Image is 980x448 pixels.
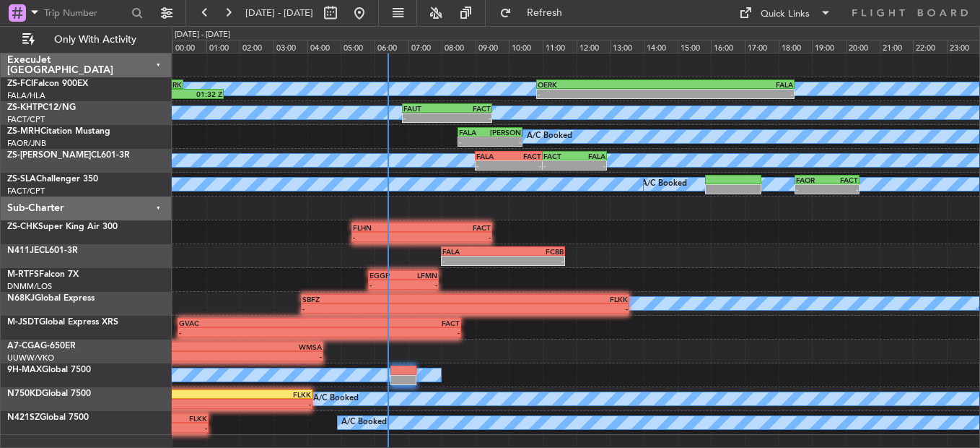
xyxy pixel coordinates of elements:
span: ZS-SLA [7,175,36,184]
span: N750KD [7,389,42,398]
div: - [827,185,858,194]
div: LFMN [403,271,437,280]
div: - [302,304,465,313]
span: M-RTFS [7,270,39,279]
a: ZS-KHTPC12/NG [7,103,76,112]
a: ZS-CHKSuper King Air 300 [7,223,118,231]
div: - [403,280,437,289]
div: A/C Booked [527,126,572,147]
div: FALA [574,152,605,160]
span: ZS-CHK [7,223,38,231]
button: Refresh [493,1,579,25]
div: Quick Links [761,7,810,22]
div: - [130,352,322,361]
a: ZS-FCIFalcon 900EX [7,79,88,88]
div: FALA [442,247,503,256]
span: ZS-KHT [7,103,38,112]
span: Only With Activity [38,35,152,45]
a: N750KDGlobal 7500 [7,389,91,398]
div: 13:00 [610,40,644,53]
div: - [442,257,503,265]
div: 05:00 [341,40,375,53]
a: A7-CGAG-650ER [7,342,76,350]
div: 02:00 [240,40,274,53]
div: 01:32 Z [143,90,222,98]
div: FALA [476,152,509,160]
a: M-JSDTGlobal Express XRS [7,318,118,327]
span: N421SZ [7,413,40,422]
div: - [476,161,509,170]
div: 00:00 [172,40,206,53]
div: 11:00 [543,40,577,53]
div: 08:00 [442,40,476,53]
span: ZS-[PERSON_NAME] [7,151,91,160]
span: 9H-MAX [7,366,42,374]
a: ZS-[PERSON_NAME]CL601-3R [7,151,130,160]
div: - [369,280,403,289]
div: FACT [827,176,858,184]
span: ZS-MRH [7,127,40,136]
a: DNMM/LOS [7,281,52,292]
div: - [141,423,207,432]
div: - [490,137,521,146]
div: A/C Booked [341,412,387,434]
div: FACT [509,152,541,160]
div: 22:00 [913,40,947,53]
div: 17:00 [745,40,779,53]
span: A7-CGA [7,342,40,350]
div: 04:00 [307,40,341,53]
a: ZS-MRHCitation Mustang [7,127,110,136]
div: - [179,328,320,337]
div: - [503,257,564,265]
a: M-RTFSFalcon 7X [7,270,79,279]
div: FACT [421,223,490,232]
div: 14:00 [644,40,678,53]
button: Quick Links [732,1,839,25]
div: FACT [319,319,460,327]
div: - [421,233,490,241]
span: ZS-FCI [7,79,33,88]
div: - [447,113,490,122]
a: FACT/CPT [7,114,45,125]
div: 21:00 [880,40,914,53]
a: FACT/CPT [7,186,45,197]
div: - [574,161,605,170]
div: FLHN [353,223,421,232]
div: FAOR [796,176,827,184]
a: FAOR/JNB [7,138,46,149]
div: OERK [538,80,665,89]
div: FALA [459,128,490,137]
div: 01:00 [206,40,240,53]
a: ZS-SLAChallenger 350 [7,175,98,184]
div: 19:00 [812,40,846,53]
div: GVAC [179,319,320,327]
div: A/C Booked [642,173,687,195]
div: 09:00 [476,40,509,53]
span: [DATE] - [DATE] [245,7,313,20]
div: FCBB [503,247,564,256]
span: Refresh [515,8,575,18]
div: - [665,90,793,98]
div: - [538,90,665,98]
a: FALA/HLA [7,90,45,101]
div: FACT [543,152,574,160]
div: - [403,113,447,122]
div: 07:00 [408,40,442,53]
a: N68KJGlobal Express [7,294,95,303]
div: - [465,304,628,313]
div: 10:00 [509,40,543,53]
div: FAUT [403,104,447,113]
div: FLKK [465,295,628,303]
span: N68KJ [7,294,35,303]
span: N411JE [7,246,39,255]
div: [PERSON_NAME] [490,128,521,137]
div: WMSA [130,343,322,351]
div: - [543,161,574,170]
input: Trip Number [44,2,127,24]
div: [DATE] - [DATE] [175,29,230,41]
div: 06:00 [375,40,408,53]
div: FLKK [141,414,207,423]
div: - [459,137,490,146]
div: 18:00 [779,40,813,53]
div: - [509,161,541,170]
